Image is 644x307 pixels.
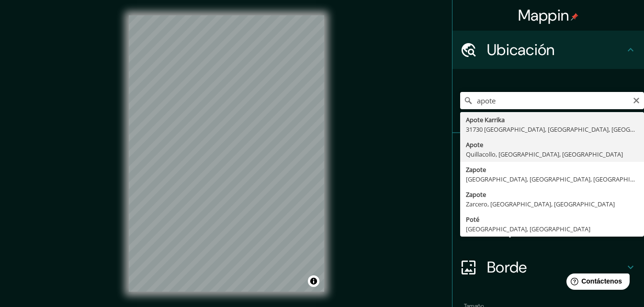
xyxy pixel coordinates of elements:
img: pin-icon.png [571,13,578,21]
font: Apote Karrika [466,115,505,124]
input: Elige tu ciudad o zona [460,92,644,109]
font: Apote [466,140,483,149]
button: Claro [633,95,640,104]
button: Activar o desactivar atribución [308,275,319,287]
font: [GEOGRAPHIC_DATA], [GEOGRAPHIC_DATA] [466,225,590,233]
canvas: Mapa [129,15,324,292]
div: Disposición [452,210,644,248]
div: Patas [452,133,644,171]
font: Poté [466,215,479,224]
div: Ubicación [452,31,644,69]
font: Quillacollo, [GEOGRAPHIC_DATA], [GEOGRAPHIC_DATA] [466,150,623,159]
font: Borde [487,257,527,277]
iframe: Lanzador de widgets de ayuda [559,270,633,296]
font: Zapote [466,190,486,199]
font: Zapote [466,165,486,174]
font: Mappin [518,5,569,25]
font: Ubicación [487,40,555,60]
font: Zarcero, [GEOGRAPHIC_DATA], [GEOGRAPHIC_DATA] [466,200,615,208]
div: Borde [452,248,644,286]
div: Estilo [452,171,644,210]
